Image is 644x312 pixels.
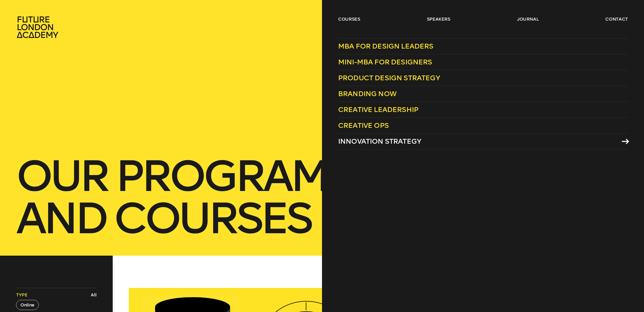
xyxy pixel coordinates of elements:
[338,118,628,134] a: Creative Ops
[338,102,628,118] a: Creative Leadership
[338,86,628,102] a: Branding Now
[517,16,539,22] a: journal
[338,105,418,114] span: Creative Leadership
[427,16,450,22] a: speakers
[338,38,628,54] a: MBA for Design Leaders
[338,16,360,22] a: courses
[605,16,628,22] a: contact
[338,54,628,70] a: Mini-MBA for Designers
[338,42,433,50] span: MBA for Design Leaders
[338,70,628,86] a: Product Design Strategy
[338,134,628,149] a: Innovation Strategy
[338,90,396,98] span: Branding Now
[338,121,389,130] span: Creative Ops
[338,74,440,82] span: Product Design Strategy
[338,137,421,145] span: Innovation Strategy
[338,58,432,66] span: Mini-MBA for Designers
